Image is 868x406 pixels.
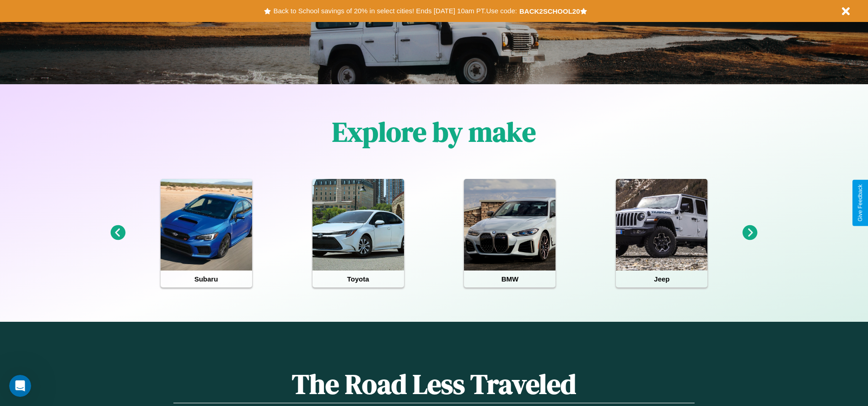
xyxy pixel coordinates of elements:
h1: The Road Less Traveled [173,365,694,403]
h1: Explore by make [332,113,536,151]
h4: Toyota [313,271,404,287]
h4: BMW [464,271,555,287]
div: Give Feedback [857,184,863,222]
h4: Subaru [161,271,252,287]
iframe: Intercom live chat [9,375,31,397]
h4: Jeep [616,271,707,287]
button: Back to School savings of 20% in select cities! Ends [DATE] 10am PT.Use code: [271,5,519,17]
b: BACK2SCHOOL20 [519,7,580,15]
